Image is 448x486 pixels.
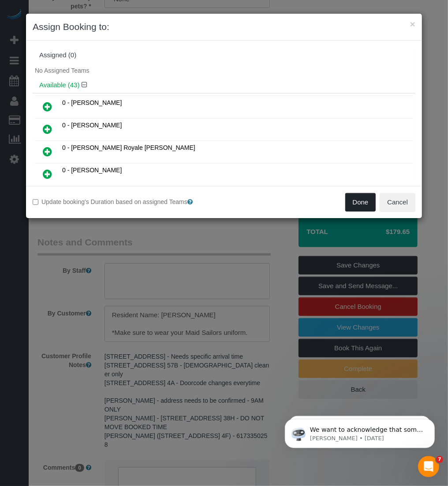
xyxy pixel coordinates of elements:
[33,20,415,33] h3: Assign Booking to:
[418,456,439,477] iframe: Intercom live chat
[38,26,152,146] span: We want to acknowledge that some users may be experiencing lag or slower performance in our softw...
[410,19,415,29] button: ×
[380,193,415,211] button: Cancel
[38,34,152,42] p: Message from Ellie, sent 4d ago
[39,52,409,59] div: Assigned (0)
[272,401,448,462] iframe: Intercom notifications message
[436,456,443,463] span: 7
[35,67,89,74] span: No Assigned Teams
[33,197,217,206] label: Update booking's Duration based on assigned Teams
[62,167,122,174] span: 0 - [PERSON_NAME]
[33,199,38,205] input: Update booking's Duration based on assigned Teams
[39,82,409,89] h4: Available (43)
[62,144,195,151] span: 0 - [PERSON_NAME] Royale [PERSON_NAME]
[345,193,376,211] button: Done
[62,99,122,106] span: 0 - [PERSON_NAME]
[62,122,122,129] span: 0 - [PERSON_NAME]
